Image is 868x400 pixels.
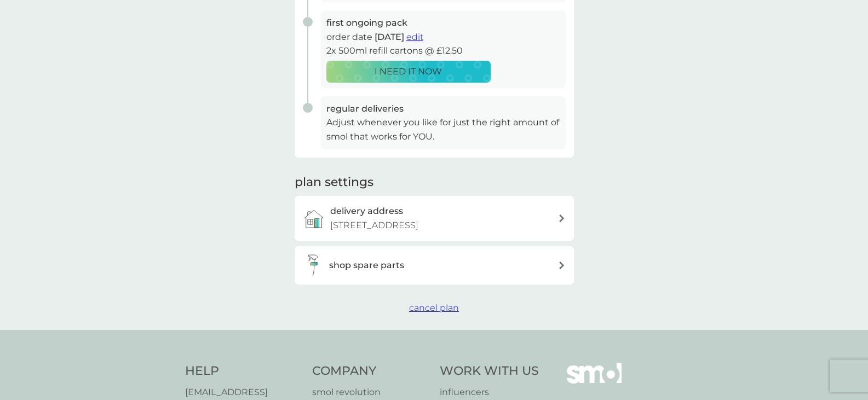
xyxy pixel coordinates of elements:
[440,385,539,399] a: influencers
[409,301,459,315] button: cancel plan
[375,32,404,42] span: [DATE]
[330,204,403,218] h3: delivery address
[375,65,442,79] p: I NEED IT NOW
[312,385,429,399] a: smol revolution
[326,61,491,83] button: I NEED IT NOW
[567,363,622,400] img: smol
[329,258,404,273] h3: shop spare parts
[440,363,539,380] h4: Work With Us
[326,16,560,30] h3: first ongoing pack
[295,196,574,240] a: delivery address[STREET_ADDRESS]
[326,115,560,143] p: Adjust whenever you like for just the right amount of smol that works for YOU.
[326,30,560,44] p: order date
[409,303,459,313] span: cancel plan
[326,102,560,116] h3: regular deliveries
[295,174,373,191] h2: plan settings
[295,246,574,285] button: shop spare parts
[326,44,560,58] p: 2x 500ml refill cartons @ £12.50
[312,363,429,380] h4: Company
[406,32,423,42] span: edit
[406,30,423,44] button: edit
[330,218,418,233] p: [STREET_ADDRESS]
[185,363,302,380] h4: Help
